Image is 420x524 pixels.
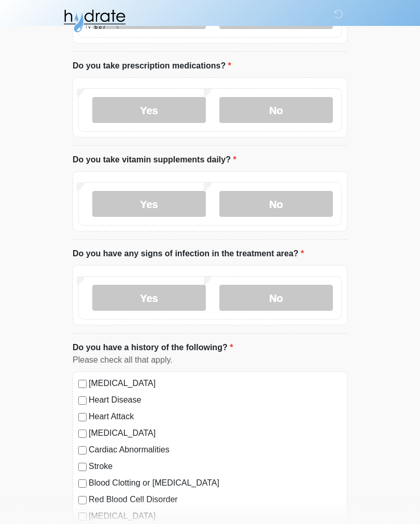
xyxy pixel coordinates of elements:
[219,285,333,311] label: No
[89,493,342,506] label: Red Blood Cell Disorder
[92,285,206,311] label: Yes
[73,60,231,72] label: Do you take prescription medications?
[89,460,342,473] label: Stroke
[73,354,347,366] div: Please check all that apply.
[78,463,87,471] input: Stroke
[78,496,87,504] input: Red Blood Cell Disorder
[89,427,342,439] label: [MEDICAL_DATA]
[89,444,342,456] label: Cardiac Abnormalities
[219,191,333,217] label: No
[89,410,342,423] label: Heart Attack
[73,341,233,354] label: Do you have a history of the following?
[78,513,87,521] input: [MEDICAL_DATA]
[89,510,342,522] label: [MEDICAL_DATA]
[89,394,342,406] label: Heart Disease
[78,479,87,488] input: Blood Clotting or [MEDICAL_DATA]
[78,430,87,438] input: [MEDICAL_DATA]
[78,396,87,405] input: Heart Disease
[92,191,206,217] label: Yes
[89,477,342,489] label: Blood Clotting or [MEDICAL_DATA]
[78,446,87,454] input: Cardiac Abnormalities
[92,97,206,123] label: Yes
[73,154,236,166] label: Do you take vitamin supplements daily?
[73,247,304,260] label: Do you have any signs of infection in the treatment area?
[78,413,87,421] input: Heart Attack
[89,377,342,390] label: [MEDICAL_DATA]
[62,8,127,34] img: Hydrate IV Bar - Fort Collins Logo
[78,380,87,388] input: [MEDICAL_DATA]
[219,97,333,123] label: No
